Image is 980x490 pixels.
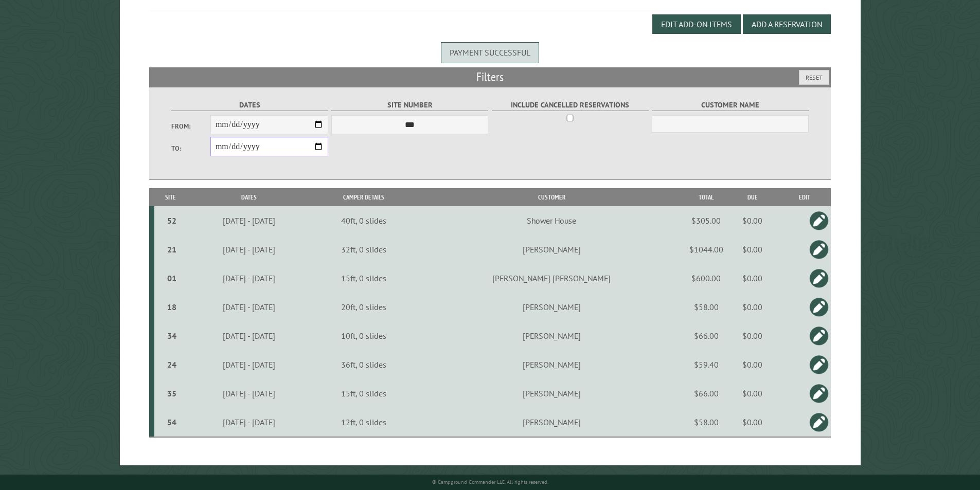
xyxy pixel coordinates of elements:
td: $600.00 [686,264,727,293]
th: Customer [417,188,686,206]
td: [PERSON_NAME] [PERSON_NAME] [417,264,686,293]
td: $0.00 [727,379,778,408]
button: Reset [799,70,829,85]
td: Shower House [417,206,686,235]
td: 10ft, 0 slides [310,321,417,350]
td: [PERSON_NAME] [417,350,686,379]
td: [PERSON_NAME] [417,321,686,350]
th: Due [727,188,778,206]
div: [DATE] - [DATE] [189,331,309,341]
td: $58.00 [686,293,727,321]
label: Customer Name [652,99,809,111]
td: 32ft, 0 slides [310,235,417,264]
td: $58.00 [686,408,727,437]
div: 01 [158,273,186,283]
label: From: [171,121,210,131]
div: [DATE] - [DATE] [189,388,309,398]
td: 20ft, 0 slides [310,293,417,321]
td: $0.00 [727,293,778,321]
label: Site Number [331,99,488,111]
div: [DATE] - [DATE] [189,273,309,283]
div: 18 [158,302,186,312]
td: 15ft, 0 slides [310,379,417,408]
td: [PERSON_NAME] [417,293,686,321]
td: $0.00 [727,206,778,235]
th: Dates [187,188,310,206]
div: [DATE] - [DATE] [189,244,309,255]
div: [DATE] - [DATE] [189,215,309,226]
td: $0.00 [727,235,778,264]
div: 52 [158,215,186,226]
div: [DATE] - [DATE] [189,417,309,427]
h2: Filters [149,67,831,87]
td: [PERSON_NAME] [417,379,686,408]
button: Edit Add-on Items [652,14,741,34]
div: 24 [158,359,186,370]
div: 34 [158,331,186,341]
td: 12ft, 0 slides [310,408,417,437]
td: [PERSON_NAME] [417,408,686,437]
td: $0.00 [727,321,778,350]
td: $59.40 [686,350,727,379]
td: 36ft, 0 slides [310,350,417,379]
div: 35 [158,388,186,398]
td: [PERSON_NAME] [417,235,686,264]
td: $66.00 [686,379,727,408]
th: Total [686,188,727,206]
td: $0.00 [727,264,778,293]
td: $1044.00 [686,235,727,264]
div: 54 [158,417,186,427]
td: 15ft, 0 slides [310,264,417,293]
td: $0.00 [727,350,778,379]
button: Add a Reservation [743,14,831,34]
div: [DATE] - [DATE] [189,302,309,312]
label: To: [171,143,210,153]
div: Payment successful [441,42,539,63]
td: $0.00 [727,408,778,437]
td: $66.00 [686,321,727,350]
label: Dates [171,99,328,111]
div: 21 [158,244,186,255]
td: $305.00 [686,206,727,235]
td: 40ft, 0 slides [310,206,417,235]
label: Include Cancelled Reservations [492,99,649,111]
th: Camper Details [310,188,417,206]
th: Site [154,188,187,206]
th: Edit [778,188,831,206]
div: [DATE] - [DATE] [189,359,309,370]
small: © Campground Commander LLC. All rights reserved. [432,479,548,485]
